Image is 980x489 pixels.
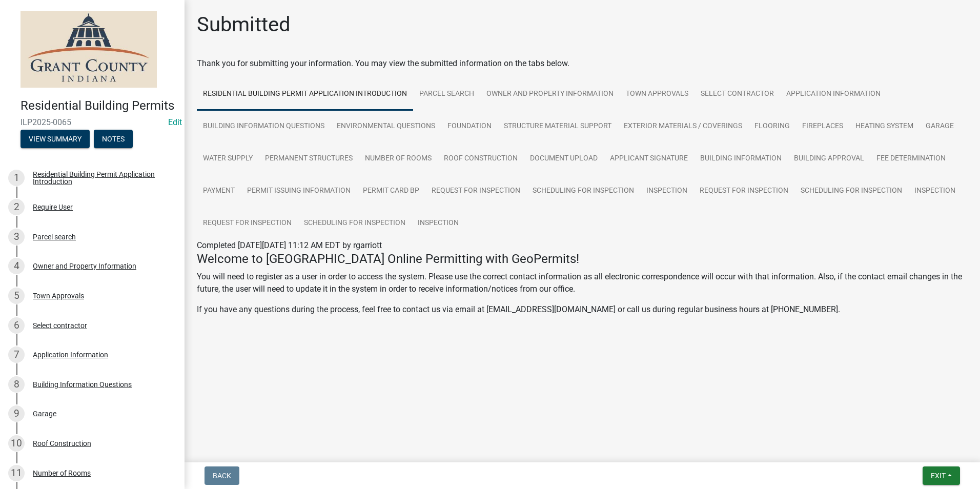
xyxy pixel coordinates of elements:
a: Request for Inspection [425,175,526,208]
button: Notes [94,130,133,148]
a: Request for Inspection [197,207,298,240]
a: Inspection [412,207,465,240]
a: Residential Building Permit Application Introduction [197,78,413,111]
a: Water Supply [197,142,259,175]
a: Town Approvals [620,78,695,111]
a: Structure Material Support [498,110,618,143]
a: Flooring [748,110,796,143]
div: 7 [8,347,25,363]
a: Edit [168,117,182,127]
a: Roof Construction [438,142,524,175]
a: Exterior Materials / Coverings [618,110,748,143]
a: Applicant Signature [604,142,694,175]
div: 1 [8,170,25,186]
div: Owner and Property Information [33,262,136,270]
div: 11 [8,465,25,481]
a: Permanent Structures [259,142,359,175]
div: Residential Building Permit Application Introduction [33,171,168,185]
div: 8 [8,376,25,393]
span: ILP2025-0065 [21,117,164,127]
a: Building Information Questions [197,110,331,143]
span: Completed [DATE][DATE] 11:12 AM EDT by rgarriott [197,240,382,250]
a: Scheduling for Inspection [298,207,412,240]
div: Parcel search [33,233,76,240]
div: Roof Construction [33,440,91,447]
div: 2 [8,199,25,215]
span: Back [213,472,231,480]
div: Select contractor [33,322,87,329]
a: Permit Issuing Information [241,175,357,208]
img: Grant County, Indiana [21,11,157,88]
a: Payment [197,175,241,208]
div: Building Information Questions [33,381,132,388]
a: Fee Determination [870,142,952,175]
a: Environmental Questions [331,110,441,143]
a: Inspection [640,175,693,208]
div: 4 [8,258,25,274]
div: Number of Rooms [33,470,91,477]
div: Garage [33,410,56,417]
a: Select contractor [695,78,780,111]
wm-modal-confirm: Summary [21,135,90,144]
a: Garage [920,110,960,143]
div: 10 [8,435,25,452]
div: Town Approvals [33,292,84,299]
div: Thank you for submitting your information. You may view the submitted information on the tabs below. [197,57,968,70]
a: Parcel search [413,78,480,111]
p: If you have any questions during the process, feel free to contact us via email at [EMAIL_ADDRESS... [197,303,968,316]
a: Permit Card BP [357,175,425,208]
a: Heating System [849,110,920,143]
div: 3 [8,229,25,245]
a: Request for Inspection [693,175,794,208]
h4: Residential Building Permits [21,98,176,113]
a: Inspection [908,175,962,208]
a: Application Information [780,78,887,111]
p: You will need to register as a user in order to access the system. Please use the correct contact... [197,271,968,295]
a: Foundation [441,110,498,143]
a: Number of Rooms [359,142,438,175]
a: Scheduling for Inspection [794,175,908,208]
button: View Summary [21,130,90,148]
div: 5 [8,288,25,304]
h1: Submitted [197,12,291,37]
a: Fireplaces [796,110,849,143]
wm-modal-confirm: Notes [94,135,133,144]
wm-modal-confirm: Edit Application Number [168,117,182,127]
a: Owner and Property Information [480,78,620,111]
a: Scheduling for Inspection [526,175,640,208]
div: Require User [33,203,73,211]
a: Building Information [694,142,788,175]
div: 6 [8,317,25,334]
button: Back [205,466,239,485]
div: Application Information [33,351,108,358]
span: Exit [931,472,946,480]
div: 9 [8,405,25,422]
a: Document Upload [524,142,604,175]
button: Exit [923,466,960,485]
h4: Welcome to [GEOGRAPHIC_DATA] Online Permitting with GeoPermits! [197,252,968,267]
a: Building Approval [788,142,870,175]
